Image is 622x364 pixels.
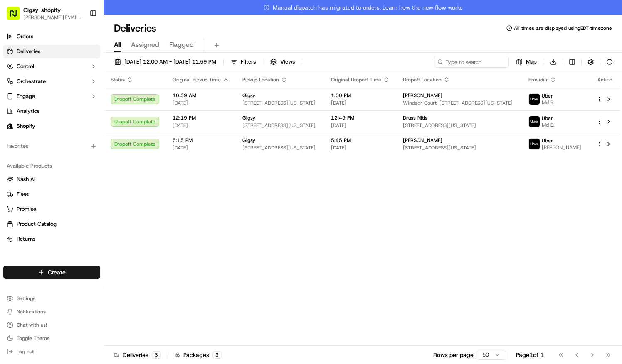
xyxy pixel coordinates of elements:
span: Orders [17,33,33,40]
a: Shopify [3,120,100,133]
span: Views [280,58,295,66]
div: Favorites [3,139,100,153]
img: uber-new-logo.jpeg [529,116,540,127]
h1: Deliveries [114,22,156,35]
span: 12:19 PM [173,115,229,121]
span: Druss Nitis [403,115,427,121]
button: Nash AI [3,173,100,186]
button: Gigsy-shopify [23,6,61,14]
button: Orchestrate [3,75,100,88]
button: [DATE] 12:00 AM - [DATE] 11:59 PM [111,56,220,68]
span: Uber [542,137,553,144]
span: [DATE] [173,144,229,151]
button: Promise [3,203,100,216]
button: Returns [3,232,100,246]
div: Deliveries [114,351,161,359]
button: Refresh [604,56,615,68]
span: [DATE] [331,122,390,129]
span: Notifications [17,308,46,315]
div: 3 [152,351,161,359]
span: Original Pickup Time [173,76,221,83]
span: [STREET_ADDRESS][US_STATE] [242,122,318,129]
span: Engage [17,93,35,100]
span: Orchestrate [17,78,46,85]
img: Shopify logo [7,123,13,129]
span: Uber [542,93,553,99]
span: All times are displayed using EDT timezone [514,25,612,32]
button: Filters [227,56,259,68]
div: Packages [175,351,222,359]
span: Assigned [131,40,159,50]
span: Md B. [542,122,555,128]
a: Orders [3,30,100,43]
a: Promise [7,205,97,213]
a: Fleet [7,191,97,198]
span: 1:00 PM [331,92,390,99]
span: Product Catalog [17,220,57,228]
img: uber-new-logo.jpeg [529,139,540,149]
div: Available Products [3,159,100,173]
button: Engage [3,90,100,103]
span: Flagged [169,40,194,50]
span: Nash AI [17,176,35,183]
span: Deliveries [17,48,40,55]
span: Create [48,268,66,276]
button: Toggle Theme [3,332,100,344]
span: Manual dispatch has migrated to orders. Learn how the new flow works [264,3,463,12]
span: Windsor Court, [STREET_ADDRESS][US_STATE] [403,100,516,106]
span: Shopify [17,122,35,130]
a: Deliveries [3,45,100,58]
button: [PERSON_NAME][EMAIL_ADDRESS][DOMAIN_NAME] [23,14,83,21]
span: [STREET_ADDRESS][US_STATE] [242,144,318,151]
div: 3 [212,351,222,359]
span: Gigsy [242,92,255,99]
span: [STREET_ADDRESS][US_STATE] [242,100,318,106]
button: Create [3,266,100,279]
button: Views [267,56,299,68]
span: Chat with us! [17,322,47,328]
span: 5:15 PM [173,137,229,144]
span: [DATE] [331,144,390,151]
span: Settings [17,295,35,302]
span: [PERSON_NAME] [403,92,442,99]
span: Provider [528,76,548,83]
a: Product Catalog [7,220,97,228]
a: Analytics [3,105,100,118]
input: Type to search [434,56,509,68]
a: Returns [7,235,97,243]
span: Map [526,58,537,66]
button: Product Catalog [3,217,100,231]
div: Action [596,76,614,83]
span: Original Dropoff Time [331,76,381,83]
button: Notifications [3,306,100,318]
div: Page 1 of 1 [516,351,544,359]
span: Analytics [17,107,39,115]
span: 12:49 PM [331,115,390,121]
span: Pickup Location [242,76,279,83]
a: Nash AI [7,176,97,183]
span: All [114,40,121,50]
span: [STREET_ADDRESS][US_STATE] [403,144,516,151]
span: Dropoff Location [403,76,442,83]
span: [PERSON_NAME] [542,144,581,151]
span: [DATE] [331,100,390,106]
button: Chat with us! [3,319,100,331]
button: Map [512,56,541,68]
button: Control [3,60,100,73]
span: Promise [17,205,36,213]
span: [DATE] 12:00 AM - [DATE] 11:59 PM [124,58,216,66]
span: Md B. [542,99,555,106]
span: Returns [17,235,35,243]
span: [PERSON_NAME] [403,137,442,144]
span: 5:45 PM [331,137,390,144]
button: Gigsy-shopify[PERSON_NAME][EMAIL_ADDRESS][DOMAIN_NAME] [3,3,86,23]
span: Gigsy [242,137,255,144]
span: [DATE] [173,100,229,106]
button: Log out [3,346,100,357]
button: Fleet [3,188,100,201]
span: [STREET_ADDRESS][US_STATE] [403,122,516,129]
span: Gigsy [242,115,255,121]
p: Rows per page [433,351,474,359]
